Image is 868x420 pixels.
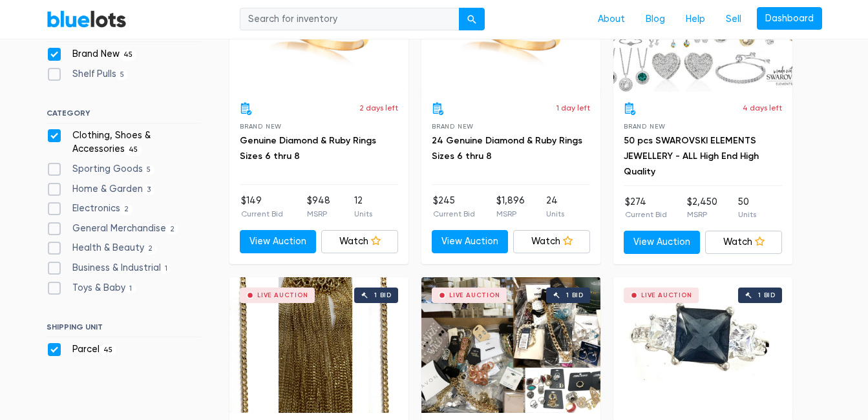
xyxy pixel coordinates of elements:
[743,102,782,114] p: 4 days left
[624,231,701,254] a: View Auction
[120,204,133,215] span: 2
[240,230,317,253] a: View Auction
[433,194,475,220] li: $245
[359,102,398,114] p: 2 days left
[100,345,117,355] span: 45
[120,50,137,60] span: 45
[47,222,179,236] label: General Merchandise
[47,67,129,81] label: Shelf Pulls
[47,162,155,176] label: Sporting Goods
[240,123,282,130] span: Brand New
[738,209,756,220] p: Units
[161,264,172,274] span: 1
[432,123,474,130] span: Brand New
[432,230,509,253] a: View Auction
[421,277,600,413] a: Live Auction 1 bid
[546,194,564,220] li: 24
[705,231,782,254] a: Watch
[116,70,129,80] span: 5
[738,195,756,221] li: 50
[47,10,127,28] a: BlueLots
[513,230,590,253] a: Watch
[143,185,155,195] span: 3
[166,224,179,235] span: 2
[715,7,752,32] a: Sell
[496,194,525,220] li: $1,896
[354,194,372,220] li: 12
[241,208,283,220] p: Current Bid
[556,102,590,114] p: 1 day left
[47,281,136,295] label: Toys & Baby
[624,135,759,177] a: 50 pcs SWAROVSKI ELEMENTS JEWELLERY - ALL High End High Quality
[641,292,692,299] div: Live Auction
[635,7,675,32] a: Blog
[687,195,717,221] li: $2,450
[675,7,715,32] a: Help
[374,292,392,299] div: 1 bid
[143,165,155,175] span: 5
[47,342,117,357] label: Parcel
[125,284,136,294] span: 1
[229,277,408,413] a: Live Auction 1 bid
[47,129,201,156] label: Clothing, Shoes & Accessories
[432,135,582,162] a: 24 Genuine Diamond & Ruby Rings Sizes 6 thru 8
[354,208,372,220] p: Units
[587,7,635,32] a: About
[240,135,376,162] a: Genuine Diamond & Ruby Rings Sizes 6 thru 8
[613,277,792,413] a: Live Auction 1 bid
[757,7,822,30] a: Dashboard
[240,8,460,31] input: Search for inventory
[307,208,330,220] p: MSRP
[625,195,667,221] li: $274
[321,230,398,253] a: Watch
[125,145,142,156] span: 45
[496,208,525,220] p: MSRP
[758,292,776,299] div: 1 bid
[546,208,564,220] p: Units
[47,261,172,275] label: Business & Industrial
[241,194,283,220] li: $149
[624,123,666,130] span: Brand New
[566,292,584,299] div: 1 bid
[47,109,201,123] h6: CATEGORY
[307,194,330,220] li: $948
[625,209,667,220] p: Current Bid
[47,47,137,61] label: Brand New
[257,292,308,299] div: Live Auction
[47,241,157,255] label: Health & Beauty
[687,209,717,220] p: MSRP
[47,182,155,196] label: Home & Garden
[47,322,201,337] h6: SHIPPING UNIT
[449,292,500,299] div: Live Auction
[433,208,475,220] p: Current Bid
[47,202,133,216] label: Electronics
[144,244,157,255] span: 2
